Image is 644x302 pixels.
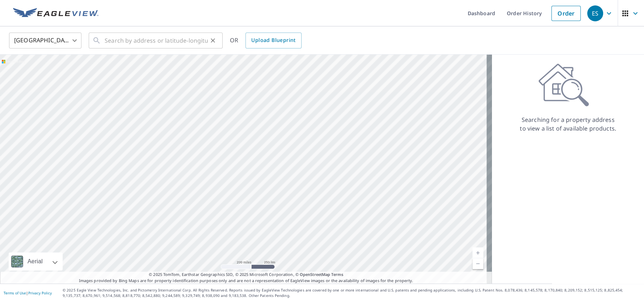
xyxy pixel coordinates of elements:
a: Terms [331,272,343,277]
span: © 2025 TomTom, Earthstar Geographics SIO, © 2025 Microsoft Corporation, © [149,272,343,278]
a: Current Level 5, Zoom In [472,247,483,258]
a: OpenStreetMap [300,272,330,277]
a: Privacy Policy [28,290,52,295]
a: Current Level 5, Zoom Out [472,258,483,269]
div: ES [587,5,603,21]
a: Order [551,6,581,21]
div: [GEOGRAPHIC_DATA] [9,30,81,51]
div: OR [230,33,302,48]
div: Aerial [9,252,63,271]
p: © 2025 Eagle View Technologies, Inc. and Pictometry International Corp. All Rights Reserved. Repo... [63,288,640,298]
img: EV Logo [13,8,98,19]
button: Clear [208,35,218,46]
div: Aerial [25,252,45,271]
p: | [4,291,52,295]
a: Terms of Use [4,290,26,295]
p: Searching for a property address to view a list of available products. [519,115,616,133]
a: Upload Blueprint [245,33,301,48]
input: Search by address or latitude-longitude [105,30,208,51]
span: Upload Blueprint [251,36,295,45]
